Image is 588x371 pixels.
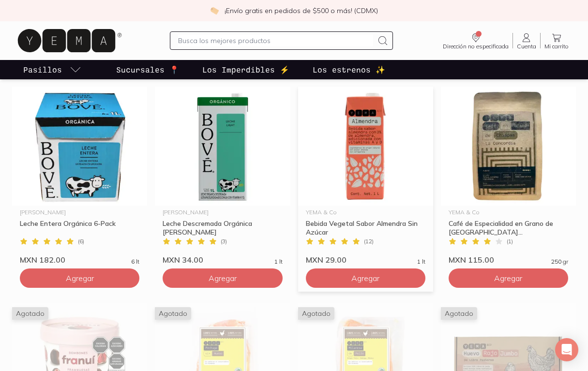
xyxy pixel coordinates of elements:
[351,273,379,283] span: Agregar
[298,87,433,265] a: Bebida Vegetal Sabor Almendra Sin AzúcarYEMA & CoBebida Vegetal Sabor Almendra Sin Azúcar(12)MXN ...
[313,64,385,75] p: Los estrenos ✨
[66,273,94,283] span: Agregar
[306,255,347,265] span: MXN 29.00
[541,32,573,49] a: Mi carrito
[163,219,282,237] div: Leche Descremada Orgánica [PERSON_NAME]
[20,255,65,265] span: MXN 182.00
[20,268,139,288] button: Agregar
[298,307,334,320] span: Agotado
[163,209,282,215] div: [PERSON_NAME]
[155,87,290,265] a: Leche Descremada Orgánica Bové[PERSON_NAME]Leche Descremada Orgánica [PERSON_NAME](3)MXN 34.001 lt
[78,238,84,244] span: ( 6 )
[517,44,536,49] span: Cuenta
[155,87,290,206] img: Leche Descremada Orgánica Bové
[306,268,425,288] button: Agregar
[221,238,227,244] span: ( 3 )
[555,338,578,361] div: Open Intercom Messenger
[114,60,181,79] a: Sucursales 📍
[449,209,568,215] div: YEMA & Co
[306,219,425,237] div: Bebida Vegetal Sabor Almendra Sin Azúcar
[12,307,48,320] span: Agotado
[12,87,147,265] a: Leche Entera Orgánica 6-Pack[PERSON_NAME]Leche Entera Orgánica 6-Pack(6)MXN 182.006 lt
[441,87,576,206] img: Café de Especialidad en Grano de Chiapas La Concordia
[20,219,139,237] div: Leche Entera Orgánica 6-Pack
[225,6,378,15] p: ¡Envío gratis en pedidos de $500 o más! (CDMX)
[163,268,282,288] button: Agregar
[364,238,374,244] span: ( 12 )
[116,64,179,75] p: Sucursales 📍
[449,255,494,265] span: MXN 115.00
[494,273,522,283] span: Agregar
[21,60,83,79] a: pasillo-todos-link
[131,259,139,265] span: 6 lt
[441,87,576,265] a: Café de Especialidad en Grano de Chiapas La ConcordiaYEMA & CoCafé de Especialidad en Grano de [G...
[155,307,191,320] span: Agotado
[441,307,477,320] span: Agotado
[298,87,433,206] img: Bebida Vegetal Sabor Almendra Sin Azúcar
[439,32,513,49] a: Dirección no especificada
[23,64,62,75] p: Pasillos
[210,6,219,15] img: check
[443,44,509,49] span: Dirección no especificada
[12,87,147,206] img: Leche Entera Orgánica 6-Pack
[544,44,569,49] span: Mi carrito
[449,268,568,288] button: Agregar
[20,209,139,215] div: [PERSON_NAME]
[178,35,373,46] input: Busca los mejores productos
[507,238,513,244] span: ( 1 )
[551,259,568,265] span: 250 gr
[200,60,291,79] a: Los Imperdibles ⚡️
[513,32,540,49] a: Cuenta
[311,60,387,79] a: Los estrenos ✨
[202,64,289,75] p: Los Imperdibles ⚡️
[449,219,568,237] div: Café de Especialidad en Grano de [GEOGRAPHIC_DATA]...
[209,273,237,283] span: Agregar
[417,259,425,265] span: 1 lt
[274,259,283,265] span: 1 lt
[306,209,425,215] div: YEMA & Co
[163,255,203,265] span: MXN 34.00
